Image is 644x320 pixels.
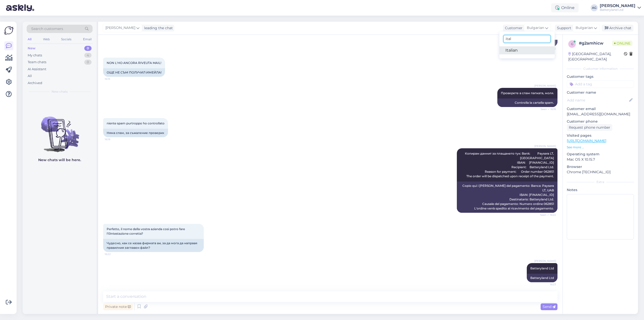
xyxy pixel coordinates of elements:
div: Team chats [28,60,46,65]
span: Perfetto, il nome della vostra azienda cosi potro fare l'0intestazione corretta? [107,227,186,235]
a: [PERSON_NAME]Batteryland Ltd [600,4,641,12]
p: Mac OS X 10.15.7 [567,157,634,162]
div: # g2amhicw [579,40,612,46]
span: NON L'HO ANCORA RIVEUTA MAIL! [107,61,161,65]
img: No chats [23,108,97,153]
input: Add name [567,97,628,103]
div: Email [82,36,93,43]
div: 0 [84,60,92,65]
p: Browser [567,164,634,169]
span: [PERSON_NAME] [105,25,135,31]
span: 16:15 [105,77,124,81]
div: Batteryland Ltd [527,274,557,282]
div: ОЩЕ НЕ СЪМ ПОЛУЧИЛ ИМЕЙЛА! [103,68,165,77]
div: Extra [567,180,634,184]
div: Web [42,36,51,43]
p: Chrome [TECHNICAL_ID] [567,169,634,175]
div: leading the chat [142,25,173,31]
div: All [28,74,32,79]
p: Notes [567,187,634,193]
p: Visited pages [567,133,634,138]
div: Batteryland Ltd [600,8,635,12]
span: 16:19 [105,137,124,141]
div: AG [591,4,598,11]
span: 16:22 [105,252,124,256]
div: 4 [84,53,92,58]
input: Type to filter... [503,35,551,43]
div: Чудесно, как се казва фирмата ви, за да мога да направя правилния заглавен файл? [103,239,204,252]
div: New [28,46,35,51]
span: Batteryland Ltd [530,266,554,270]
p: Customer name [567,90,634,95]
span: Bulgarian [576,25,593,31]
p: New chats will be here. [38,157,81,163]
div: Customer information [567,66,634,71]
div: Support [555,25,571,31]
img: Askly Logo [4,26,14,35]
span: [PERSON_NAME] [534,259,556,263]
span: Bulgarian [527,25,544,31]
span: 16:23 [537,282,556,286]
span: Search customers [31,26,63,31]
span: [PERSON_NAME] [534,144,556,148]
span: niente spam purtroppo ho controllato [107,121,165,125]
p: Customer phone [567,119,634,124]
div: Archive chat [602,25,633,31]
div: Private note [103,303,133,310]
div: Няма спам, за съжаление проверих [103,129,168,137]
a: Italian [499,46,555,54]
span: Проверете в спам папката, моля. [501,91,554,95]
a: [URL][DOMAIN_NAME] [567,138,606,143]
span: [PERSON_NAME] [534,84,556,88]
span: Seen ✓ 16:16 [537,107,556,111]
div: Online [551,3,579,12]
span: g [571,42,573,46]
span: Копирам даннит за плащането тук: Bank: Paysera LT, [GEOGRAPHIC_DATA] IBAN: [FINANCIAL_ID] Recipie... [465,152,555,178]
div: Archived [28,81,42,86]
input: Add a tag [567,80,634,88]
div: AI Assistant [28,67,46,72]
p: [EMAIL_ADDRESS][DOMAIN_NAME] [567,112,634,117]
div: Socials [60,36,72,43]
p: Customer tags [567,74,634,79]
div: [PERSON_NAME] [600,4,635,8]
p: Operating system [567,152,634,157]
p: Customer email [567,106,634,112]
span: Send [543,304,555,309]
div: Customer [503,25,522,31]
div: All [27,36,32,43]
div: [GEOGRAPHIC_DATA], [GEOGRAPHIC_DATA] [568,51,624,62]
div: Request phone number [567,124,612,131]
div: Copio qui i [PERSON_NAME] del pagamento: Banca: Paysera LT, UAB IBAN: [FINANCIAL_ID] Destinatario... [457,182,557,213]
p: See more ... [567,145,634,150]
div: Controlla la cartella spam. [497,98,557,107]
div: My chats [28,53,42,58]
span: Online [612,41,632,46]
div: 0 [84,46,92,51]
span: Seen ✓ 16:22 [537,213,556,217]
span: New chats [52,89,68,94]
